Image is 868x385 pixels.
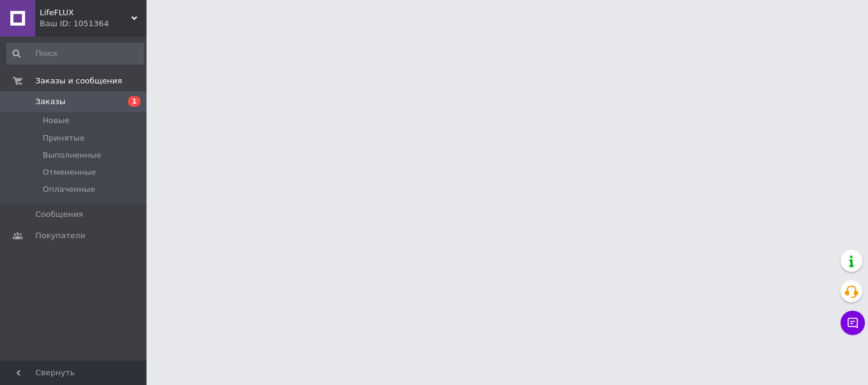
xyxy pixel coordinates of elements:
span: 1 [128,96,140,107]
span: Сообщения [35,209,83,220]
input: Поиск [6,43,144,65]
span: Заказы [35,96,65,107]
span: Заказы и сообщения [35,76,122,87]
div: Ваш ID: 1051364 [40,18,146,29]
span: Отмененные [43,167,96,178]
span: LifeFLUX [40,7,131,18]
span: Новые [43,115,70,126]
span: Покупатели [35,230,85,241]
span: Выполненные [43,150,101,161]
span: Принятые [43,133,85,144]
span: Оплаченные [43,184,95,195]
button: Чат с покупателем [841,311,865,335]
